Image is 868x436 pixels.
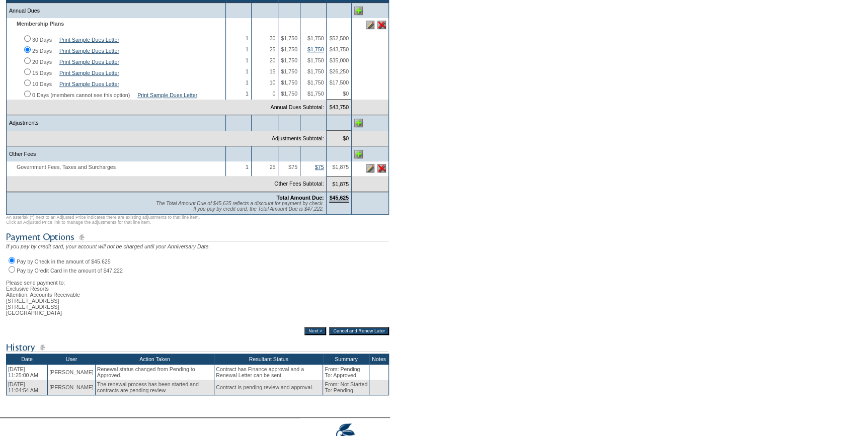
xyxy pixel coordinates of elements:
[327,176,352,192] td: $1,875
[9,164,121,170] span: Government Fees, Taxes and Surcharges
[6,341,388,354] img: subTtlHistory.gif
[343,91,349,97] span: $0
[7,100,327,115] td: Annual Dues Subtotal:
[246,46,249,52] span: 1
[214,365,323,380] td: Contract has Finance approval and a Renewal Letter can be sent.
[246,57,249,63] span: 1
[307,79,324,85] span: $1,750
[354,150,363,158] img: Add Other Fees line item
[7,3,226,19] td: Annual Dues
[32,81,52,87] label: 10 Days
[329,68,349,74] span: $26,250
[281,68,297,74] span: $1,750
[7,354,48,365] th: Date
[270,35,276,41] span: 30
[7,192,327,214] td: Total Amount Due:
[59,81,119,87] a: Print Sample Dues Letter
[270,46,276,52] span: 25
[246,35,249,41] span: 1
[281,91,297,97] span: $1,750
[32,70,52,76] label: 15 Days
[307,46,324,52] a: $1,750
[7,380,48,395] td: [DATE] 11:04:54 AM
[7,176,327,192] td: Other Fees Subtotal:
[281,46,297,52] span: $1,750
[307,68,324,74] span: $1,750
[281,79,297,85] span: $1,750
[59,70,119,76] a: Print Sample Dues Letter
[270,68,276,74] span: 15
[315,164,324,170] a: $75
[246,164,249,170] span: 1
[329,35,349,41] span: $52,500
[7,146,226,162] td: Other Fees
[288,164,297,170] span: $75
[327,100,352,115] td: $43,750
[6,215,200,225] span: An asterisk (*) next to an Adjusted Price indicates there are existing adjustments to that line i...
[246,91,249,97] span: 1
[6,231,388,243] img: subTtlPaymentOptions.gif
[48,365,96,380] td: [PERSON_NAME]
[48,380,96,395] td: [PERSON_NAME]
[281,35,297,41] span: $1,750
[354,7,363,15] img: Add Annual Dues line item
[366,21,374,29] img: Edit this line item
[377,164,386,172] img: Delete this line item
[377,21,386,29] img: Delete this line item
[59,37,119,43] a: Print Sample Dues Letter
[95,354,214,365] th: Action Taken
[281,57,297,63] span: $1,750
[307,57,324,63] span: $1,750
[17,268,123,274] label: Pay by Credit Card in the amount of $47,222
[323,354,369,365] th: Summary
[59,48,119,54] a: Print Sample Dues Letter
[329,79,349,85] span: $17,500
[329,46,349,52] span: $43,750
[270,164,276,170] span: 25
[32,48,52,54] label: 25 Days
[214,380,323,395] td: Contract is pending review and approval.
[246,79,249,85] span: 1
[366,164,374,172] img: Edit this line item
[272,91,275,97] span: 0
[6,243,210,249] span: If you pay by credit card, your account will not be charged until your Anniversary Date.
[214,354,323,365] th: Resultant Status
[156,201,324,212] span: The Total Amount Due of $45,625 reflects a discount for payment by check. If you pay by credit ca...
[7,365,48,380] td: [DATE] 11:25:00 AM
[323,365,369,380] td: From: Pending To: Approved
[59,59,119,65] a: Print Sample Dues Letter
[32,37,52,43] label: 30 Days
[17,21,64,27] b: Membership Plans
[332,164,349,170] span: $1,875
[246,68,249,74] span: 1
[270,79,276,85] span: 10
[329,327,389,335] input: Cancel and Renew Later
[7,115,226,131] td: Adjustments
[323,380,369,395] td: From: Not Started To: Pending
[6,274,389,316] div: Please send payment to: Exclusive Resorts Attention: Accounts Receivable [STREET_ADDRESS] [STREET...
[270,57,276,63] span: 20
[32,59,52,65] label: 20 Days
[137,92,197,98] a: Print Sample Dues Letter
[329,195,349,203] span: $45,625
[329,57,349,63] span: $35,000
[7,131,327,146] td: Adjustments Subtotal:
[307,91,324,97] span: $1,750
[32,92,130,98] label: 0 Days (members cannot see this option)
[48,354,96,365] th: User
[17,258,111,265] label: Pay by Check in the amount of $45,625
[307,35,324,41] span: $1,750
[95,365,214,380] td: Renewal status changed from Pending to Approved.
[369,354,389,365] th: Notes
[304,327,326,335] input: Next >
[95,380,214,395] td: The renewal process has been started and contracts are pending review.
[327,131,352,146] td: $0
[354,119,363,127] img: Add Adjustments line item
